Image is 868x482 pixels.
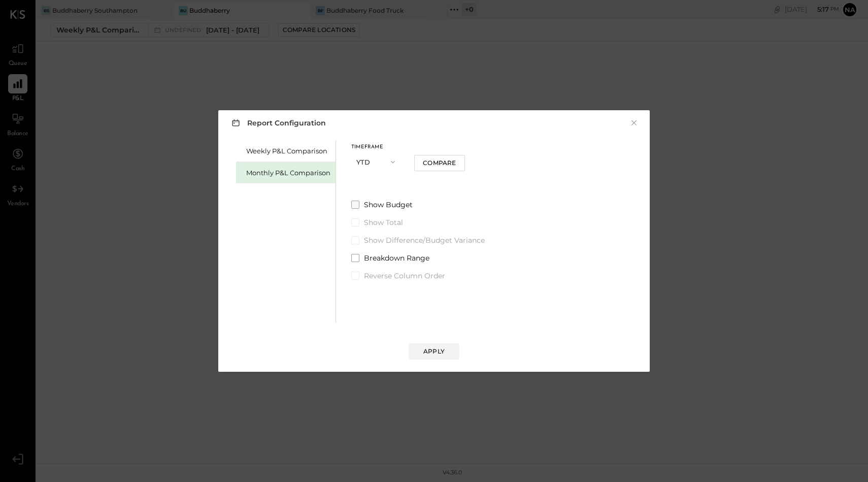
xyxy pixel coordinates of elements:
[351,145,402,150] div: Timeframe
[364,253,429,263] span: Breakdown Range
[629,118,639,128] button: ×
[364,271,445,281] span: Reverse Column Order
[423,158,456,167] div: Compare
[246,168,330,178] div: Monthly P&L Comparison
[364,235,485,245] span: Show Difference/Budget Variance
[423,347,445,356] div: Apply
[364,217,403,228] span: Show Total
[409,343,459,360] button: Apply
[364,200,413,210] span: Show Budget
[246,146,330,156] div: Weekly P&L Comparison
[351,152,402,171] button: YTD
[229,116,326,129] h3: Report Configuration
[414,155,465,171] button: Compare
